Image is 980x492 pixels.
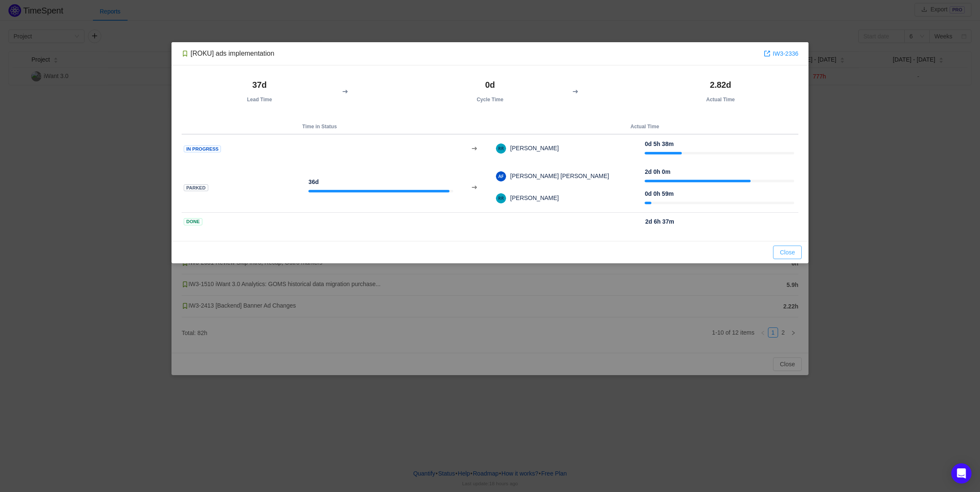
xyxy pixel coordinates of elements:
button: Close [773,246,802,259]
strong: 2d 6h 37m [645,218,674,225]
span: [PERSON_NAME] [PERSON_NAME] [506,173,609,179]
strong: 0d 0h 59m [645,190,673,197]
th: Time in Status [182,119,457,134]
img: 10315 [182,50,188,57]
strong: 2d 0h 0m [645,168,670,175]
strong: 37d [252,80,267,89]
span: [PERSON_NAME] [506,195,559,201]
strong: 0d 5h 38m [645,141,673,147]
img: RR-4.png [496,143,506,154]
strong: 2.82d [710,80,731,89]
span: [PERSON_NAME] [506,145,559,151]
a: IW3-2336 [764,49,798,58]
img: RR-4.png [496,193,506,203]
span: Parked [184,184,208,192]
div: Open Intercom Messenger [951,463,972,484]
th: Cycle Time [412,76,568,107]
strong: 36d [308,178,318,185]
img: 026b968eab5bfc52d32ccd9acfa35b9f [496,171,506,181]
span: Done [184,218,202,225]
th: Actual Time [491,119,798,134]
strong: 0d [485,80,495,89]
th: Actual Time [642,76,798,107]
span: In Progress [184,146,221,153]
th: Lead Time [182,76,338,107]
div: [ROKU] ads implementation [182,49,274,58]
